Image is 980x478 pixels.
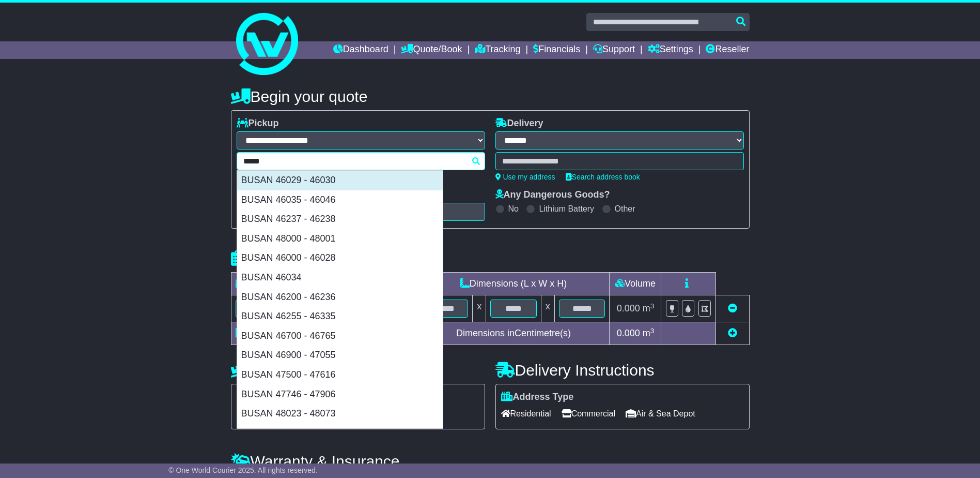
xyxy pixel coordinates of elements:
[475,41,520,59] a: Tracking
[237,326,443,346] div: BUSAN 46700 - 46765
[501,392,574,403] label: Address Type
[417,273,610,295] td: Dimensions (L x W x H)
[495,173,555,181] a: Use my address
[495,362,750,379] h4: Delivery Instructions
[643,328,655,338] span: m
[237,365,443,385] div: BUSAN 47500 - 47616
[237,346,443,365] div: BUSAN 46900 - 47055
[617,328,640,338] span: 0.000
[237,385,443,405] div: BUSAN 47746 - 47906
[610,273,661,295] td: Volume
[237,118,279,129] label: Pickup
[615,204,635,214] label: Other
[231,250,361,267] h4: Package details |
[728,303,737,313] a: Remove this item
[231,322,317,345] td: Total
[650,327,655,335] sup: 3
[417,322,610,345] td: Dimensions in Centimetre(s)
[231,362,485,379] h4: Pickup Instructions
[231,88,750,105] h4: Begin your quote
[643,303,655,313] span: m
[539,204,594,214] label: Lithium Battery
[501,406,551,422] span: Residential
[566,173,640,181] a: Search address book
[237,248,443,268] div: BUSAN 46000 - 46028
[237,404,443,424] div: BUSAN 48023 - 48073
[237,307,443,326] div: BUSAN 46255 - 46335
[237,268,443,288] div: BUSAN 46034
[237,288,443,307] div: BUSAN 46200 - 46236
[401,41,462,59] a: Quote/Book
[237,210,443,229] div: BUSAN 46237 - 46238
[231,273,317,295] td: Type
[333,41,388,59] a: Dashboard
[473,295,486,322] td: x
[237,152,485,170] typeahead: Please provide city
[648,41,693,59] a: Settings
[541,295,554,322] td: x
[231,453,750,470] h4: Warranty & Insurance
[562,406,615,422] span: Commercial
[237,190,443,210] div: BUSAN 46035 - 46046
[650,302,655,310] sup: 3
[237,171,443,190] div: BUSAN 46029 - 46030
[237,229,443,249] div: BUSAN 48000 - 48001
[495,118,543,129] label: Delivery
[237,424,443,443] div: BUSAN 48200 - 48318
[533,41,580,59] a: Financials
[706,41,749,59] a: Reseller
[593,41,635,59] a: Support
[626,406,695,422] span: Air & Sea Depot
[617,303,640,313] span: 0.000
[495,189,610,201] label: Any Dangerous Goods?
[508,204,519,214] label: No
[728,328,737,338] a: Add new item
[168,466,318,474] span: © One World Courier 2025. All rights reserved.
